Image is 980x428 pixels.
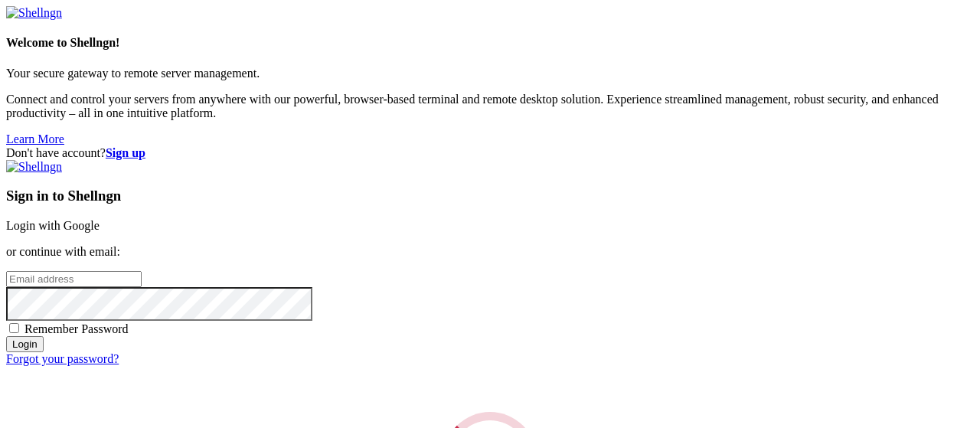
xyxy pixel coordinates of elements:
h4: Welcome to Shellngn! [6,36,974,50]
a: Sign up [106,146,145,159]
input: Email address [6,271,142,287]
span: Remember Password [24,322,129,335]
img: Shellngn [6,160,62,174]
a: Forgot your password? [6,352,119,365]
img: Shellngn [6,6,62,20]
a: Login with Google [6,219,100,232]
input: Remember Password [9,323,19,333]
div: Don't have account? [6,146,974,160]
h3: Sign in to Shellngn [6,188,974,204]
p: Your secure gateway to remote server management. [6,67,974,80]
input: Login [6,336,44,352]
p: or continue with email: [6,245,974,259]
a: Learn More [6,132,64,145]
p: Connect and control your servers from anywhere with our powerful, browser-based terminal and remo... [6,93,974,120]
